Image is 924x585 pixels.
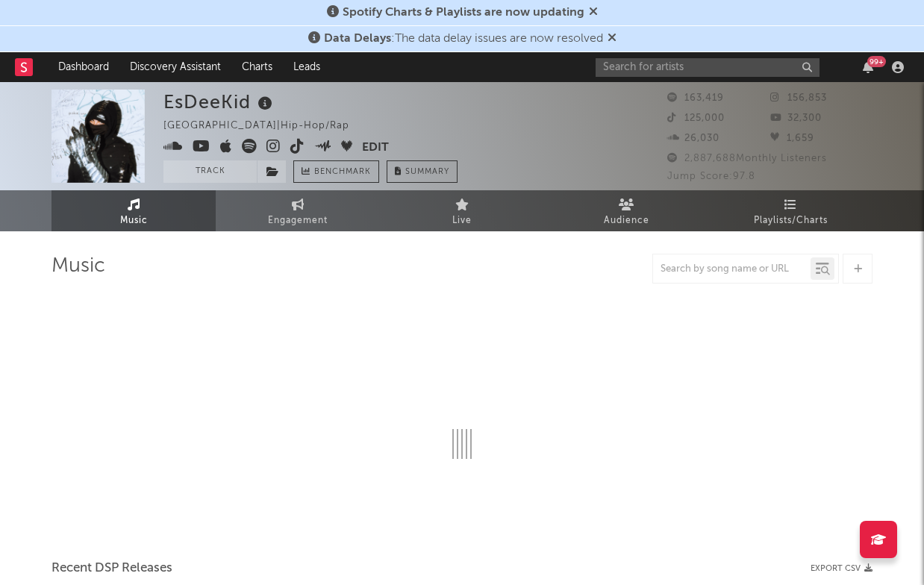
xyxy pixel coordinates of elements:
span: 156,853 [770,93,827,103]
a: Engagement [216,190,380,231]
span: Audience [604,212,649,230]
span: Recent DSP Releases [51,560,172,578]
span: Dismiss [608,33,616,45]
span: : The data delay issues are now resolved [324,33,603,45]
span: Data Delays [324,33,391,45]
span: 2,887,688 Monthly Listeners [667,154,827,163]
a: Leads [283,52,331,82]
span: Playlists/Charts [754,212,828,230]
span: Benchmark [314,163,371,181]
input: Search for artists [596,58,820,77]
div: [GEOGRAPHIC_DATA] | Hip-Hop/Rap [163,117,366,135]
a: Music [51,190,216,231]
a: Playlists/Charts [708,190,873,231]
div: 99 + [867,56,886,67]
span: Engagement [268,212,328,230]
button: Export CSV [811,564,873,573]
span: Spotify Charts & Playlists are now updating [343,7,584,19]
span: Music [120,212,148,230]
span: 125,000 [667,113,725,123]
button: 99+ [863,61,873,73]
span: Summary [405,168,449,176]
span: 163,419 [667,93,724,103]
a: Charts [231,52,283,82]
a: Live [380,190,544,231]
a: Dashboard [48,52,119,82]
span: 32,300 [770,113,822,123]
span: 26,030 [667,134,719,143]
span: Dismiss [589,7,598,19]
span: 1,659 [770,134,814,143]
a: Discovery Assistant [119,52,231,82]
div: EsDeeKid [163,90,276,114]
span: Live [452,212,472,230]
a: Audience [544,190,708,231]
span: Jump Score: 97.8 [667,172,755,181]
a: Benchmark [293,160,379,183]
button: Edit [362,139,389,157]
button: Summary [387,160,458,183]
input: Search by song name or URL [653,263,811,275]
button: Track [163,160,257,183]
